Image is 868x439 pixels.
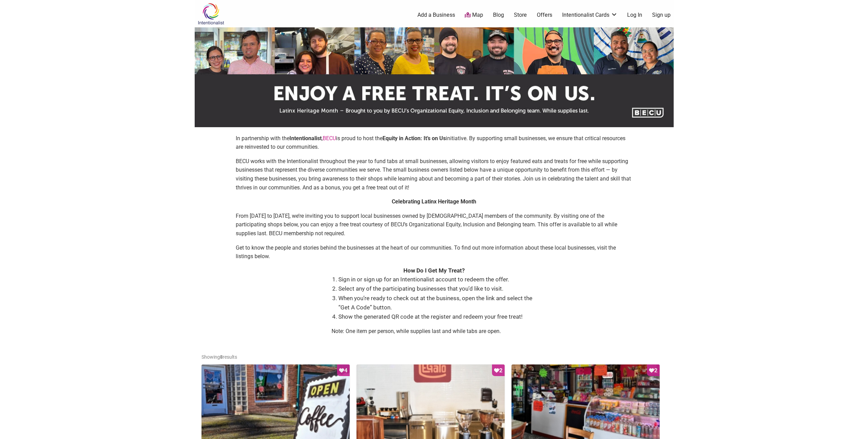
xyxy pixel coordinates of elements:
[332,327,537,336] p: Note: One item per person, while supplies last and while tabs are open.
[289,135,322,142] strong: Intentionalist
[417,11,455,19] a: Add a Business
[236,134,633,151] p: In partnership with the , is proud to host the initiative. By supporting small businesses, we ens...
[392,198,476,205] strong: Celebrating Latinx Heritage Month
[195,3,227,25] img: Intentionalist
[338,275,537,284] li: Sign in or sign up for an Intentionalist account to redeem the offer.
[220,354,223,360] b: 8
[236,243,633,261] p: Get to know the people and stories behind the businesses at the heart of our communities. To find...
[236,212,633,238] p: From [DATE] to [DATE], we’re inviting you to support local businesses owned by [DEMOGRAPHIC_DATA]...
[514,11,527,19] a: Store
[338,294,537,312] li: When you’re ready to check out at the business, open the link and select the “Get A Code” button.
[202,354,237,360] span: Showing results
[627,11,642,19] a: Log In
[338,312,537,321] li: Show the generated QR code at the register and redeem your free treat!
[493,11,504,19] a: Blog
[465,11,483,19] a: Map
[323,135,336,142] a: BECU
[652,11,671,19] a: Sign up
[403,267,465,274] strong: How Do I Get My Treat?
[195,27,674,127] img: sponsor logo
[537,11,552,19] a: Offers
[383,135,446,142] strong: Equity in Action: It’s on Us
[338,284,537,293] li: Select any of the participating businesses that you’d like to visit.
[236,157,633,192] p: BECU works with the Intentionalist throughout the year to fund tabs at small businesses, allowing...
[562,11,618,19] a: Intentionalist Cards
